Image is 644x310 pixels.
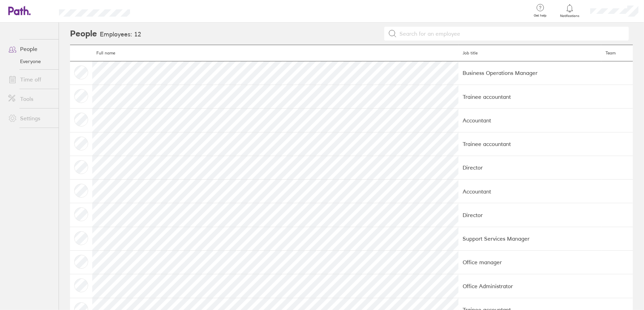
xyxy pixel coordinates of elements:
td: Director [458,203,601,227]
td: Director [458,156,601,179]
h3: Employees: 12 [100,31,141,38]
td: Accountant [458,109,601,132]
span: Notifications [559,14,581,18]
h2: People [70,23,97,45]
a: Everyone [3,56,59,67]
td: Business Operations Manager [458,61,601,85]
td: Office manager [458,251,601,274]
a: Settings [3,111,59,125]
td: Support Services Manager [458,227,601,250]
td: Trainee accountant [458,132,601,156]
td: Accountant [458,180,601,203]
a: People [3,42,59,56]
a: Time off [3,72,59,86]
input: Search for an employee [397,27,625,40]
a: Tools [3,92,59,106]
th: Team [601,45,633,61]
th: Full name [92,45,458,61]
th: Job title [458,45,601,61]
a: Notifications [559,3,581,18]
td: Office Administrator [458,274,601,298]
td: Trainee accountant [458,85,601,109]
span: Get help [529,14,552,18]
